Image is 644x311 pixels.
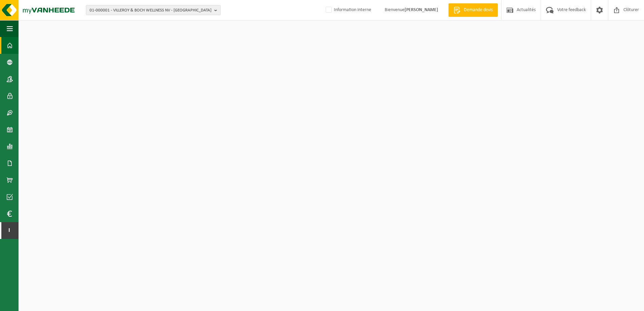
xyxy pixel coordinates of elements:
strong: [PERSON_NAME] [405,7,438,12]
label: Information interne [324,5,371,15]
button: 01-000001 - VILLEROY & BOCH WELLNESS NV - [GEOGRAPHIC_DATA] [86,5,221,15]
span: 01-000001 - VILLEROY & BOCH WELLNESS NV - [GEOGRAPHIC_DATA] [90,5,212,15]
a: Demande devis [448,3,498,17]
span: I [7,222,12,239]
span: Demande devis [462,7,494,13]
